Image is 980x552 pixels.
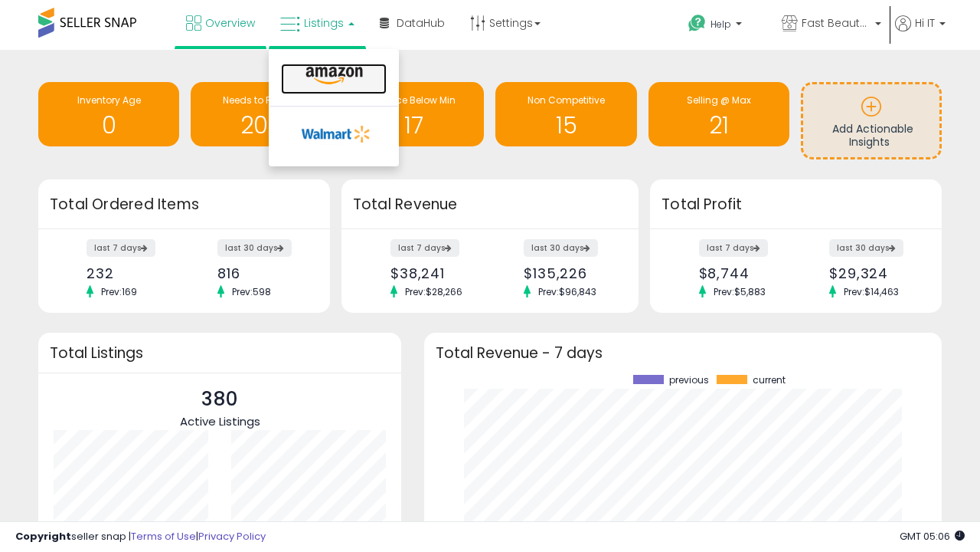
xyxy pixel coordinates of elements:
i: Get Help [688,14,707,33]
span: Hi IT [915,15,935,31]
span: Needs to Reprice [223,94,300,107]
span: 2025-09-10 05:06 GMT [900,529,965,544]
span: DataHub [397,15,445,31]
label: last 7 days [699,239,768,257]
span: Prev: 598 [224,285,279,298]
span: Prev: 169 [93,285,145,298]
span: Non Competitive [528,94,605,107]
span: Active Listings [180,413,260,429]
a: BB Price Below Min 17 [343,82,484,146]
h3: Total Revenue - 7 days [436,347,930,359]
span: Prev: $96,843 [531,285,604,298]
span: Inventory Age [77,94,141,107]
span: Help [710,18,731,31]
a: Hi IT [895,15,946,50]
label: last 30 days [524,239,598,257]
div: $29,324 [829,265,915,281]
div: $38,241 [390,265,479,281]
div: 816 [217,265,303,281]
h3: Total Profit [661,194,930,215]
a: Privacy Policy [198,529,266,544]
a: Terms of Use [131,529,196,544]
div: $135,226 [524,265,612,281]
h3: Total Listings [50,347,390,359]
h3: Total Revenue [353,194,627,215]
a: Non Competitive 15 [495,82,636,146]
a: Help [676,2,768,50]
div: 232 [87,265,172,281]
label: last 30 days [829,239,903,257]
h1: 15 [503,113,629,138]
h1: 21 [656,113,782,138]
span: Listings [304,15,344,31]
div: seller snap | | [15,530,266,544]
a: Inventory Age 0 [38,82,179,146]
label: last 7 days [87,239,155,257]
a: Selling @ Max 21 [648,82,789,146]
span: Add Actionable Insights [832,121,913,150]
span: Prev: $5,883 [706,285,773,298]
label: last 7 days [390,239,459,257]
span: Selling @ Max [687,94,751,107]
a: Needs to Reprice 208 [191,82,332,146]
h1: 0 [46,113,171,138]
a: Add Actionable Insights [803,84,939,157]
span: BB Price Below Min [371,94,456,107]
span: Fast Beauty ([GEOGRAPHIC_DATA]) [802,15,871,31]
h1: 208 [198,113,324,138]
div: $8,744 [699,265,785,281]
strong: Copyright [15,529,71,544]
label: last 30 days [217,239,292,257]
h1: 17 [351,113,476,138]
span: Prev: $14,463 [836,285,906,298]
span: previous [669,375,709,386]
span: Overview [205,15,255,31]
h3: Total Ordered Items [50,194,318,215]
span: current [753,375,786,386]
span: Prev: $28,266 [397,285,470,298]
p: 380 [180,385,260,414]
